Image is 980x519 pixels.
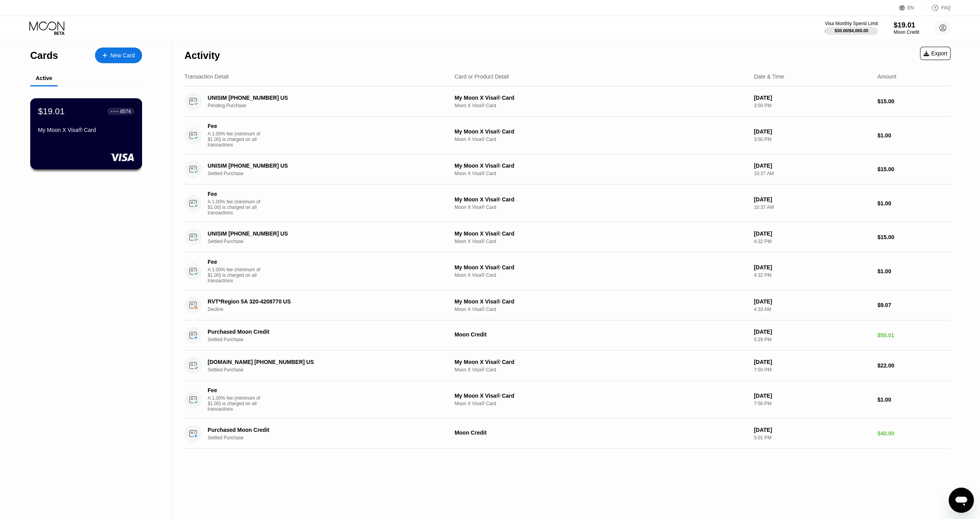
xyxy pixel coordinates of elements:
div: RVT*Region 5A 320-4208770 USDeclineMy Moon X Visa® CardMoon X Visa® Card[DATE]4:33 AM$9.07 [184,290,951,320]
div: UNISIM [PHONE_NUMBER] USSettled PurchaseMy Moon X Visa® CardMoon X Visa® Card[DATE]4:32 PM$15.00 [184,222,951,252]
div: Cards [30,50,58,61]
div: Amount [877,73,896,80]
div: 4:32 PM [754,272,871,278]
div: FAQ [941,5,951,11]
div: EN [907,5,914,11]
div: My Moon X Visa® Card [454,196,748,203]
iframe: Кнопка запуска окна обмена сообщениями [949,488,974,513]
div: $19.01Moon Credit [894,21,919,35]
div: [DATE] [754,163,871,169]
div: New Card [95,48,142,63]
div: A 1.00% fee (minimum of $1.00) is charged on all transactions [208,267,266,283]
div: Settled Purchase [208,171,445,176]
div: $19.01● ● ● ●8574My Moon X Visa® Card [31,99,142,169]
div: [DATE] [754,264,871,270]
div: 5:29 PM [754,337,871,342]
div: Active [36,75,52,81]
div: $19.01 [38,106,65,116]
div: 3:50 PM [754,137,871,142]
div: $40.00 [877,430,951,437]
div: Purchased Moon Credit [208,329,428,335]
div: My Moon X Visa® Card [38,127,134,133]
div: [DATE] [754,95,871,101]
div: Moon Credit [894,29,919,35]
div: Moon X Visa® Card [454,171,748,176]
div: My Moon X Visa® Card [454,264,748,270]
div: Moon X Visa® Card [454,272,748,278]
div: 7:50 PM [754,367,871,373]
div: FAQ [923,4,951,12]
div: [DATE] [754,196,871,203]
div: Visa Monthly Spend Limit$30.00/$4,000.00 [825,21,878,35]
div: Moon X Visa® Card [454,103,748,108]
div: Moon X Visa® Card [454,205,748,210]
div: $22.00 [877,362,951,369]
div: Settled Purchase [208,337,445,342]
div: Purchased Moon CreditSettled PurchaseMoon Credit[DATE]5:01 PM$40.00 [184,418,951,449]
div: $9.07 [877,302,951,308]
div: $1.00 [877,268,951,274]
div: A 1.00% fee (minimum of $1.00) is charged on all transactions [208,131,266,148]
div: RVT*Region 5A 320-4208770 US [208,298,428,305]
div: 5:01 PM [754,435,871,440]
div: Transaction Detail [184,73,228,80]
div: Fee [208,191,263,197]
div: [DOMAIN_NAME] [PHONE_NUMBER] USSettled PurchaseMy Moon X Visa® CardMoon X Visa® Card[DATE]7:50 PM... [184,351,951,381]
div: FeeA 1.00% fee (minimum of $1.00) is charged on all transactionsMy Moon X Visa® CardMoon X Visa® ... [184,185,951,222]
div: UNISIM [PHONE_NUMBER] US [208,230,428,237]
div: FeeA 1.00% fee (minimum of $1.00) is charged on all transactionsMy Moon X Visa® CardMoon X Visa® ... [184,117,951,154]
div: $15.00 [877,166,951,172]
div: [DATE] [754,298,871,305]
div: Settled Purchase [208,435,445,440]
div: [DATE] [754,230,871,237]
div: $1.00 [877,397,951,403]
div: My Moon X Visa® Card [454,393,748,399]
div: [DOMAIN_NAME] [PHONE_NUMBER] US [208,359,428,365]
div: $15.00 [877,234,951,240]
div: Moon X Visa® Card [454,367,748,373]
div: 3:50 PM [754,103,871,108]
div: 4:33 AM [754,307,871,312]
div: [DATE] [754,329,871,335]
div: Card or Product Detail [454,73,509,80]
div: Date & Time [754,73,784,80]
div: Fee [208,123,263,129]
div: UNISIM [PHONE_NUMBER] USPending PurchaseMy Moon X Visa® CardMoon X Visa® Card[DATE]3:50 PM$15.00 [184,86,951,117]
div: ● ● ● ● [111,110,119,112]
div: Moon X Visa® Card [454,307,748,312]
div: Settled Purchase [208,239,445,244]
div: 7:50 PM [754,401,871,406]
div: Settled Purchase [208,367,445,373]
div: My Moon X Visa® Card [454,359,748,365]
div: UNISIM [PHONE_NUMBER] USSettled PurchaseMy Moon X Visa® CardMoon X Visa® Card[DATE]10:37 AM$15.00 [184,154,951,185]
div: EN [899,4,923,12]
div: My Moon X Visa® Card [454,163,748,169]
div: Decline [208,307,445,312]
div: Moon X Visa® Card [454,239,748,244]
div: UNISIM [PHONE_NUMBER] US [208,163,428,169]
div: A 1.00% fee (minimum of $1.00) is charged on all transactions [208,395,266,412]
div: FeeA 1.00% fee (minimum of $1.00) is charged on all transactionsMy Moon X Visa® CardMoon X Visa® ... [184,252,951,290]
div: [DATE] [754,427,871,433]
div: New Card [110,52,135,59]
div: $1.00 [877,132,951,139]
div: [DATE] [754,393,871,399]
div: $19.01 [894,21,919,29]
div: My Moon X Visa® Card [454,95,748,101]
div: $1.00 [877,200,951,207]
div: UNISIM [PHONE_NUMBER] US [208,95,428,101]
div: 10:37 AM [754,171,871,176]
div: Purchased Moon Credit [208,427,428,433]
div: A 1.00% fee (minimum of $1.00) is charged on all transactions [208,199,266,216]
div: Moon Credit [454,331,748,338]
div: Activity [184,50,220,61]
div: Purchased Moon CreditSettled PurchaseMoon Credit[DATE]5:29 PM$50.01 [184,320,951,351]
div: Moon X Visa® Card [454,401,748,406]
div: 8574 [120,108,131,114]
div: $30.00 / $4,000.00 [834,28,868,33]
div: 10:37 AM [754,205,871,210]
div: My Moon X Visa® Card [454,128,748,135]
div: [DATE] [754,128,871,135]
div: [DATE] [754,359,871,365]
